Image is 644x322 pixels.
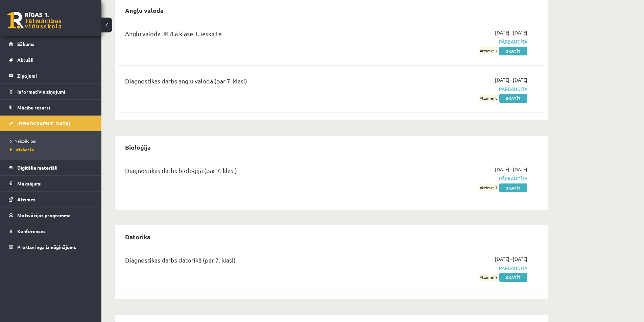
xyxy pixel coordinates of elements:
[17,57,33,63] span: Aktuāli
[9,36,93,52] a: Sākums
[495,76,527,83] span: [DATE] - [DATE]
[118,2,170,18] h2: Angļu valoda
[10,138,36,144] span: Neizpildītās
[479,47,498,54] span: Atzīme: 7
[9,116,93,131] a: [DEMOGRAPHIC_DATA]
[17,68,93,83] legend: Ziņojumi
[499,47,527,55] a: Skatīt
[495,255,527,263] span: [DATE] - [DATE]
[400,265,527,272] span: Pārbaudīta
[10,147,34,152] span: Izlabotās
[9,100,93,115] a: Mācību resursi
[495,166,527,173] span: [DATE] - [DATE]
[9,207,93,223] a: Motivācijas programma
[495,29,527,36] span: [DATE] - [DATE]
[9,239,93,255] a: Proktoringa izmēģinājums
[17,196,35,202] span: Atzīmes
[9,84,93,99] a: Informatīvie ziņojumi
[479,274,498,281] span: Atzīme: 9
[17,84,93,99] legend: Informatīvie ziņojumi
[17,244,76,250] span: Proktoringa izmēģinājums
[17,120,70,126] span: [DEMOGRAPHIC_DATA]
[400,38,527,45] span: Pārbaudīta
[400,175,527,182] span: Pārbaudīta
[125,76,390,89] div: Diagnostikas darbs angļu valodā (par 7. klasi)
[9,192,93,207] a: Atzīmes
[7,12,62,29] a: Rīgas 1. Tālmācības vidusskola
[17,212,71,218] span: Motivācijas programma
[17,228,46,234] span: Konferences
[9,68,93,83] a: Ziņojumi
[499,183,527,192] a: Skatīt
[17,104,50,110] span: Mācību resursi
[125,255,390,268] div: Diagnostikas darbs datorikā (par 7. klasi)
[118,139,158,155] h2: Bioloģija
[499,273,527,282] a: Skatīt
[479,184,498,191] span: Atzīme: 7
[9,52,93,68] a: Aktuāli
[10,147,95,153] a: Izlabotās
[10,138,95,144] a: Neizpildītās
[17,165,57,171] span: Digitālie materiāli
[17,176,93,191] legend: Maksājumi
[118,229,157,245] h2: Datorika
[9,160,93,175] a: Digitālie materiāli
[125,166,390,178] div: Diagnostikas darbs bioloģijā (par 7. klasi)
[400,85,527,93] span: Pārbaudīta
[9,223,93,239] a: Konferences
[17,41,34,47] span: Sākums
[499,94,527,103] a: Skatīt
[9,176,93,191] a: Maksājumi
[125,29,390,42] div: Angļu valoda JK 8.a klase 1. ieskaite
[479,95,498,102] span: Atzīme: 8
